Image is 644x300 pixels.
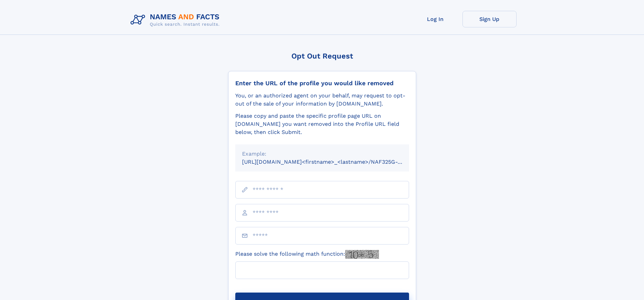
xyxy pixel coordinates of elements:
[228,52,416,60] div: Opt Out Request
[235,112,409,136] div: Please copy and paste the specific profile page URL on [DOMAIN_NAME] you want removed into the Pr...
[242,159,422,165] small: [URL][DOMAIN_NAME]<firstname>_<lastname>/NAF325G-xxxxxxxx
[235,79,409,87] div: Enter the URL of the profile you would like removed
[242,150,402,158] div: Example:
[462,11,517,27] a: Sign Up
[235,250,379,259] label: Please solve the following math function:
[128,11,225,29] img: Logo Names and Facts
[408,11,462,27] a: Log In
[235,92,409,108] div: You, or an authorized agent on your behalf, may request to opt-out of the sale of your informatio...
